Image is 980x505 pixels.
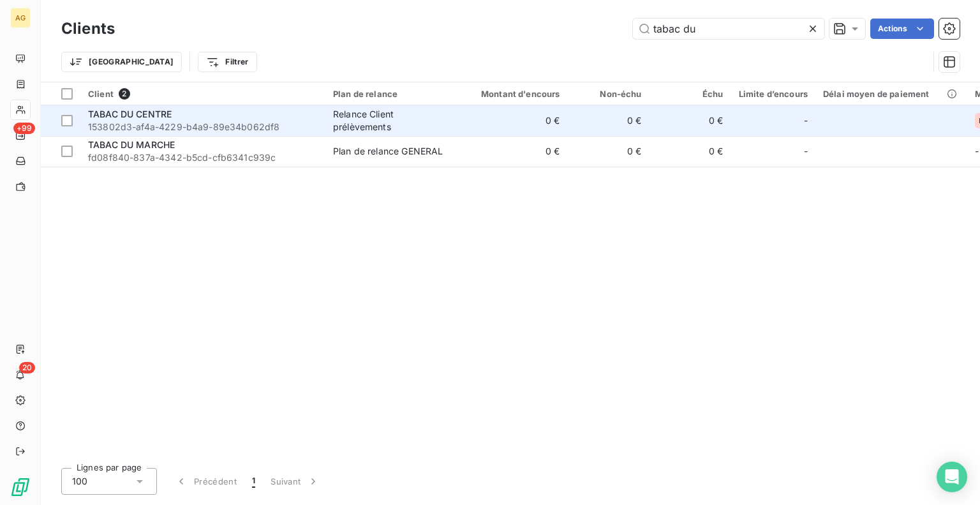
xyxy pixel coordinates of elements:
[10,477,31,497] img: Logo LeanPay
[88,109,172,119] span: TABAC DU CENTRE
[333,145,443,158] div: Plan de relance GENERAL
[61,17,115,40] h3: Clients
[650,136,731,167] td: 0 €
[804,114,808,127] span: -
[458,136,568,167] td: 0 €
[458,105,568,136] td: 0 €
[88,139,175,150] span: TABAC DU MARCHE
[937,462,967,492] div: Open Intercom Messenger
[333,108,450,133] div: Relance Client prélèvements
[870,19,934,39] button: Actions
[804,145,808,158] span: -
[575,89,642,99] div: Non-échu
[975,146,979,156] span: -
[198,52,256,72] button: Filtrer
[252,475,255,488] span: 1
[119,88,130,100] span: 2
[263,468,327,495] button: Suivant
[466,89,560,99] div: Montant d'encours
[657,89,724,99] div: Échu
[88,151,318,164] span: fd08f840-837a-4342-b5cd-cfb6341c939c
[88,121,318,133] span: 153802d3-af4a-4229-b4a9-89e34b062df8
[739,89,808,99] div: Limite d’encours
[88,89,114,99] span: Client
[568,136,650,167] td: 0 €
[633,19,824,39] input: Rechercher
[333,89,450,99] div: Plan de relance
[650,105,731,136] td: 0 €
[167,468,244,495] button: Précédent
[72,475,87,488] span: 100
[568,105,650,136] td: 0 €
[10,8,31,28] div: AG
[19,362,35,373] span: 20
[13,123,35,134] span: +99
[61,52,182,72] button: [GEOGRAPHIC_DATA]
[244,468,263,495] button: 1
[823,89,960,99] div: Délai moyen de paiement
